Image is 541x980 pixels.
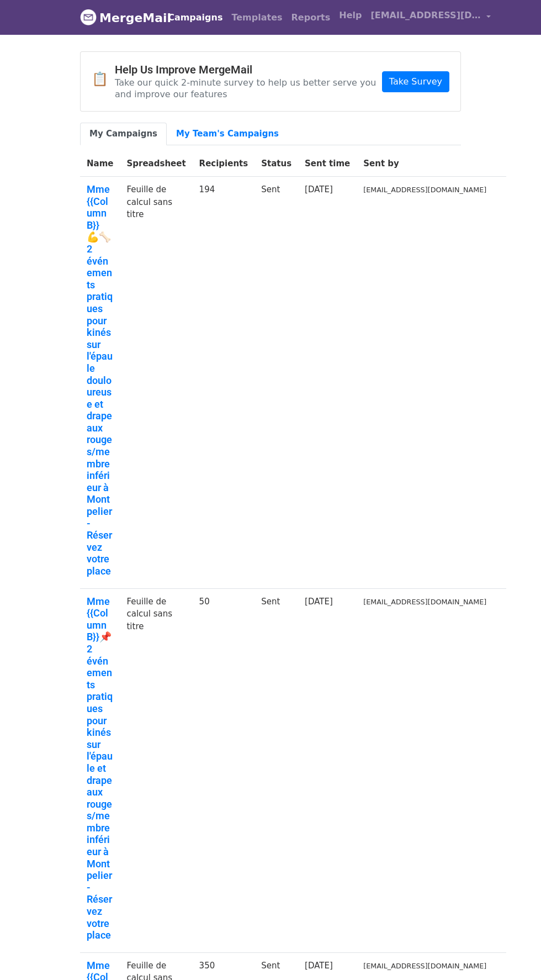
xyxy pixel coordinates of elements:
[254,177,298,589] td: Sent
[287,7,335,29] a: Reports
[363,962,486,970] small: [EMAIL_ADDRESS][DOMAIN_NAME]
[357,151,493,177] th: Sent by
[305,597,333,607] a: [DATE]
[87,183,113,577] a: Mme {{Column B}} 💪🦴 2 événements pratiques pour kinés sur l'épaule douloureuse et drapeaux rouges...
[305,961,333,971] a: [DATE]
[254,151,298,177] th: Status
[87,596,113,941] a: Mme {{Column B}}📌 2 événements pratiques pour kinés sur l'épaule et drapeaux rouges/membre inféri...
[120,177,192,589] td: Feuille de calcul sans titre
[115,63,382,76] h4: Help Us Improve MergeMail
[163,7,227,29] a: Campaigns
[366,4,495,30] a: [EMAIL_ADDRESS][DOMAIN_NAME]
[486,927,541,980] div: Widget de chat
[298,151,357,177] th: Sent time
[80,151,120,177] th: Name
[167,123,288,145] a: My Team's Campaigns
[363,598,486,606] small: [EMAIL_ADDRESS][DOMAIN_NAME]
[120,588,192,952] td: Feuille de calcul sans titre
[193,151,255,177] th: Recipients
[80,123,167,145] a: My Campaigns
[80,6,155,29] a: MergeMail
[193,177,255,589] td: 194
[335,4,366,27] a: Help
[382,71,449,92] a: Take Survey
[370,9,481,22] span: [EMAIL_ADDRESS][DOMAIN_NAME]
[193,588,255,952] td: 50
[305,185,333,194] a: [DATE]
[80,9,97,25] img: MergeMail logo
[254,588,298,952] td: Sent
[92,71,115,87] span: 📋
[115,77,382,100] p: Take our quick 2-minute survey to help us better serve you and improve our features
[486,927,541,980] iframe: Chat Widget
[120,151,192,177] th: Spreadsheet
[363,186,486,194] small: [EMAIL_ADDRESS][DOMAIN_NAME]
[227,7,287,29] a: Templates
